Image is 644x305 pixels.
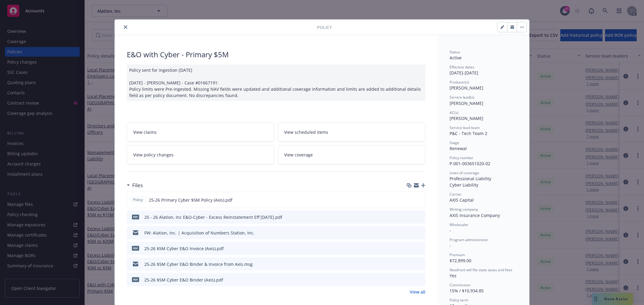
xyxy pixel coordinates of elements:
span: [PERSON_NAME] [450,100,483,106]
span: P&C - Tech Team 2 [450,130,487,136]
span: Commission [450,282,470,288]
span: Lines of coverage [450,170,479,175]
span: Premium [450,252,465,257]
span: 15% / $10,934.85 [450,288,484,294]
a: View claims [127,123,274,142]
button: download file [408,261,413,267]
div: Files [127,181,143,189]
span: pdf [132,246,139,250]
button: preview file [418,214,423,220]
button: download file [408,214,413,220]
span: P-001-003651020-02 [450,161,490,166]
span: Carrier [450,192,462,197]
a: View policy changes [127,145,274,164]
span: pdf [132,215,139,219]
span: [PERSON_NAME] [450,115,483,121]
button: download file [408,230,413,236]
span: - [450,228,451,233]
span: AC(s) [450,110,459,115]
span: Policy term [450,297,468,303]
div: 25-26 $5M Cyber E&O Invoice (Axis).pdf [144,245,224,252]
span: Active [450,55,462,61]
button: preview file [418,277,423,283]
div: FW: Alation, Inc. | Acquisition of Numbers Station, Inc. [144,230,255,236]
span: AXIS Insurance Company [450,212,500,218]
div: Professional Liability [450,175,517,182]
span: Effective dates [450,64,474,70]
span: Writing company [450,207,478,212]
button: close [122,24,129,31]
span: Wholesaler [450,222,469,227]
span: View policy changes [133,152,174,158]
div: E&O with Cyber - Primary $5M [127,49,425,60]
button: download file [408,245,413,252]
h3: Files [132,181,143,189]
span: Policy [317,24,332,30]
span: Service lead(s) [450,95,474,100]
button: download file [408,277,413,283]
div: 25 - 26 Alation, Inc E&O-Cyber - Excess Reinstatement Eff [DATE].pdf [144,214,282,220]
a: View all [410,289,425,295]
span: Newfront will file state taxes and fees [450,267,512,272]
span: Policy [132,197,144,203]
span: Service lead team [450,125,480,130]
span: [PERSON_NAME] [450,85,483,91]
span: View scheduled items [284,129,328,135]
div: 25-26 $5M Cyber E&O Binder (Axis).pdf [144,277,223,283]
span: 25-26 Primary Cyber $5M Policy (Axis).pdf [149,197,232,203]
a: View coverage [278,145,426,164]
button: preview file [418,230,423,236]
span: Yes [450,273,457,278]
span: Producer(s) [450,80,469,85]
div: Policy sent for ingestion [DATE] [DATE] - [PERSON_NAME] - Case #01667191: Policy limits were Pre-... [127,64,425,101]
button: preview file [417,197,423,203]
span: pdf [132,277,139,282]
span: Program administrator [450,237,488,242]
button: preview file [418,245,423,252]
button: preview file [418,261,423,267]
span: - [450,243,451,248]
span: Policy number [450,155,473,160]
span: Stage [450,140,459,145]
div: 25-26 $5M Cyber E&O Binder & Invoice from Axis.msg [144,261,253,267]
a: View scheduled items [278,123,426,142]
div: Cyber Liability [450,182,517,188]
span: $72,899.00 [450,258,471,263]
span: Status [450,49,460,55]
span: AXIS Capital [450,197,474,203]
span: Renewal [450,146,467,151]
button: download file [408,197,412,203]
div: [DATE] - [DATE] [450,64,517,76]
span: View coverage [284,152,313,158]
span: View claims [133,129,157,135]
